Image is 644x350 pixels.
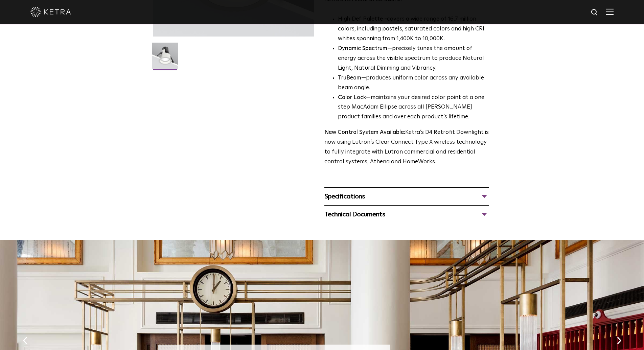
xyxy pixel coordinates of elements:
[22,336,28,345] button: Previous
[338,46,387,51] strong: Dynamic Spectrum
[606,8,614,15] img: Hamburger%20Nav.svg
[324,191,489,202] div: Specifications
[324,209,489,220] div: Technical Documents
[338,44,489,73] li: —precisely tunes the amount of energy across the visible spectrum to produce Natural Light, Natur...
[324,130,405,135] strong: New Control System Available:
[338,93,489,122] li: —maintains your desired color point at a one step MacAdam Ellipse across all [PERSON_NAME] produc...
[338,15,489,44] p: covers a wide range of 16.7 million colors, including pastels, saturated colors and high CRI whit...
[338,95,366,100] strong: Color Lock
[616,336,622,345] button: Next
[152,43,178,74] img: D4R Retrofit Downlight
[591,8,599,17] img: search icon
[30,7,71,17] img: ketra-logo-2019-white
[338,75,361,81] strong: TruBeam
[338,73,489,93] li: —produces uniform color across any available beam angle.
[324,128,489,167] p: Ketra’s D4 Retrofit Downlight is now using Lutron’s Clear Connect Type X wireless technology to f...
